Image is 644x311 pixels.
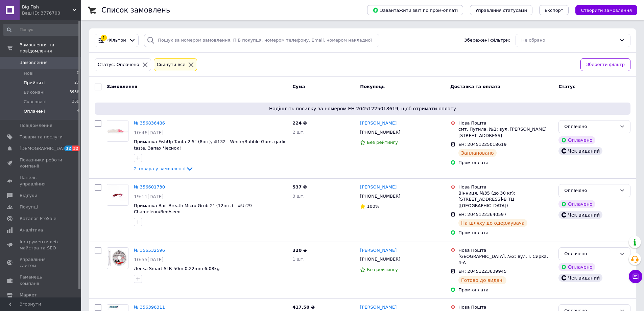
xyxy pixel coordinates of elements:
a: [PERSON_NAME] [360,120,397,127]
span: ЕН: 20451223640597 [458,212,506,217]
div: смт. Путила, №1: вул. [PERSON_NAME][STREET_ADDRESS] [458,126,553,138]
span: Покупці [20,204,38,210]
button: Завантажити звіт по пром-оплаті [367,5,463,15]
button: Управління статусами [470,5,532,15]
span: 4 [77,108,79,114]
a: № 356836486 [134,120,165,126]
div: Оплачено [558,200,595,208]
span: Нові [24,70,33,76]
button: Зберегти фільтр [580,58,630,71]
div: Чек виданий [558,211,602,219]
div: Пром-оплата [458,287,553,293]
span: Статус [558,84,575,89]
div: Нова Пошта [458,184,553,190]
input: Пошук [3,24,80,36]
div: Не обрано [521,37,617,44]
span: 3986 [70,89,79,95]
div: 1 [101,35,107,41]
span: Без рейтингу [367,267,398,272]
a: [PERSON_NAME] [360,304,397,311]
div: Пром-оплата [458,230,553,236]
div: Cкинути все [156,61,187,68]
a: Фото товару [107,184,128,206]
button: Експорт [539,5,569,15]
div: Оплачено [564,187,617,194]
span: 417,50 ₴ [292,305,315,310]
span: Виконані [24,89,45,95]
div: [PHONE_NUMBER] [359,192,402,201]
div: На шляху до одержувача [458,219,527,227]
span: Повідомлення [20,123,52,129]
span: 368 [72,99,79,105]
span: Оплачені [24,108,45,114]
div: Пром-оплата [458,160,553,166]
a: [PERSON_NAME] [360,184,397,191]
input: Пошук за номером замовлення, ПІБ покупця, номером телефону, Email, номером накладної [144,34,379,47]
a: 2 товара у замовленні [134,166,194,171]
div: Готово до видачі [458,276,506,284]
a: № 356532596 [134,248,165,253]
span: Аналітика [20,227,43,233]
span: 32 [72,146,80,151]
a: Фото товару [107,247,128,269]
div: Заплановано [458,149,497,157]
span: Створити замовлення [581,8,632,13]
span: Замовлення та повідомлення [20,42,81,54]
img: Фото товару [107,184,128,205]
span: 2 шт. [292,130,305,135]
span: Cума [292,84,305,89]
span: Показники роботи компанії [20,157,63,169]
span: 1 шт. [292,257,305,262]
span: 10:46[DATE] [134,130,164,135]
span: Гаманець компанії [20,274,63,286]
span: 320 ₴ [292,248,307,253]
span: Товари та послуги [20,134,63,140]
a: Приманка Bait Breath Micro Grub 2" (12шт.) - #Ur29 Chameleon/Red/seed [134,203,252,215]
span: 0 [77,70,79,76]
div: Вінниця, №35 (до 30 кг): [STREET_ADDRESS]-В ТЦ ([GEOGRAPHIC_DATA]) [458,190,553,209]
div: [PHONE_NUMBER] [359,128,402,137]
span: 100% [367,204,379,209]
span: Доставка та оплата [450,84,500,89]
div: Чек виданий [558,274,602,282]
span: ЕН: 20451225018619 [458,142,506,147]
img: Фото товару [107,120,128,141]
span: Скасовані [24,99,47,105]
span: [DEMOGRAPHIC_DATA] [20,146,70,152]
span: Інструменти веб-майстра та SEO [20,239,63,251]
div: Оплачено [564,250,617,258]
div: Оплачено [558,136,595,144]
a: № 356601730 [134,184,165,190]
div: [GEOGRAPHIC_DATA], №2: вул. І. Сирка, 4-А [458,253,553,266]
span: 537 ₴ [292,184,307,190]
span: Каталог ProSale [20,216,56,222]
span: Експорт [545,8,564,13]
a: Леска Smart SLR 50m 0.22mm 6.08kg [134,266,219,271]
a: Приманка FishUp Tanta 2.5" (8шт), #132 - White/Bubble Gum, garlic taste, Запах Чеснок! [134,139,286,151]
span: Фільтри [108,37,126,44]
span: Управління сайтом [20,257,63,269]
div: Нова Пошта [458,304,553,310]
div: Нова Пошта [458,247,553,253]
button: Чат з покупцем [629,270,642,283]
button: Створити замовлення [575,5,637,15]
img: Фото товару [107,249,128,267]
span: Зберегти фільтр [586,61,625,68]
span: 19:11[DATE] [134,194,164,199]
span: 27 [74,80,79,86]
div: Нова Пошта [458,120,553,126]
div: [PHONE_NUMBER] [359,255,402,264]
div: Ваш ID: 3776700 [22,10,81,16]
span: Прийняті [24,80,45,86]
span: 224 ₴ [292,120,307,126]
span: 12 [64,146,72,151]
div: Чек виданий [558,147,602,155]
span: Big Fish [22,4,73,10]
span: 2 товара у замовленні [134,166,186,171]
span: Завантажити звіт по пром-оплаті [373,7,458,13]
a: № 356396311 [134,305,165,310]
a: Створити замовлення [569,7,637,13]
